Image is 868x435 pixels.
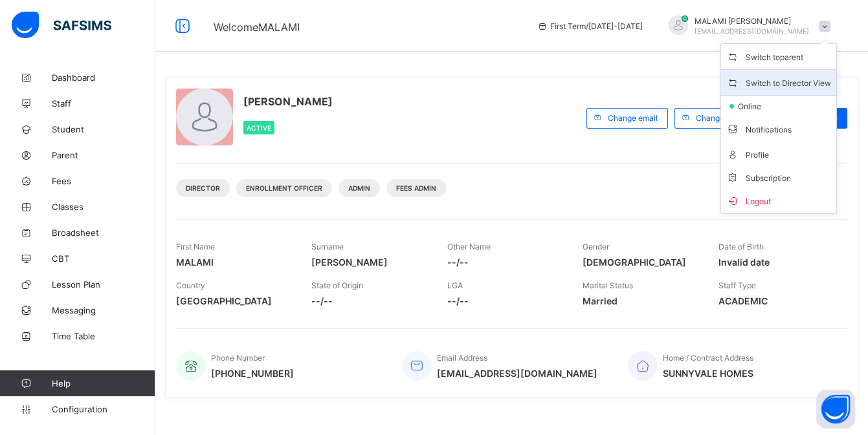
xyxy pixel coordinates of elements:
span: Active [247,124,271,132]
span: Country [176,281,205,290]
li: dropdown-list-item-null-6 [721,167,836,188]
span: [EMAIL_ADDRESS][DOMAIN_NAME] [695,27,809,35]
span: Notifications [726,122,831,136]
span: Fees [52,176,155,186]
span: Phone Number [211,353,265,363]
span: Configuration [52,404,155,414]
span: --/-- [447,257,563,268]
span: Invalid date [718,257,834,268]
span: Welcome MALAMI [214,21,300,34]
span: Admin [348,184,370,192]
span: Change email [608,113,658,123]
li: dropdown-list-item-text-4 [721,142,836,167]
span: Surname [311,242,344,251]
span: Profile [726,147,831,162]
span: Time Table [52,331,155,341]
span: session/term information [537,21,643,31]
span: [EMAIL_ADDRESS][DOMAIN_NAME] [437,368,597,379]
span: [PERSON_NAME] [311,257,427,268]
span: CBT [52,253,155,264]
li: dropdown-list-item-text-3 [721,116,836,142]
span: State of Origin [311,281,363,290]
span: Broadsheet [52,228,155,238]
span: Enrollment Officer [246,184,322,192]
span: Gender [583,242,609,251]
span: [PERSON_NAME] [243,95,333,108]
span: Change Password [696,113,762,123]
span: Staff [52,98,155,109]
li: dropdown-list-item-null-2 [721,96,836,116]
span: --/-- [311,295,427,306]
span: Date of Birth [718,242,764,251]
span: MALAMI [PERSON_NAME] [695,16,809,26]
span: First Name [176,242,215,251]
li: dropdown-list-item-name-0 [721,44,836,70]
span: Classes [52,202,155,212]
span: ACADEMIC [718,295,834,306]
span: Messaging [52,305,155,315]
span: Home / Contract Address [663,353,753,363]
span: Switch to parent [726,49,831,64]
span: Student [52,124,155,134]
span: --/-- [447,295,563,306]
span: Other Name [447,242,491,251]
li: dropdown-list-item-name-1 [721,70,836,96]
li: dropdown-list-item-buttom-7 [721,188,836,213]
span: Subscription [726,173,791,183]
img: safsims [12,12,111,39]
span: [DEMOGRAPHIC_DATA] [583,257,698,268]
span: Marital Status [583,281,633,290]
span: Logout [726,193,831,208]
span: [GEOGRAPHIC_DATA] [176,295,292,306]
span: Parent [52,150,155,160]
span: Married [583,295,698,306]
span: Staff Type [718,281,756,290]
span: Switch to Director View [726,75,831,90]
span: Help [52,378,155,388]
div: MALAMIMOHAMMED [656,16,837,37]
span: online [737,101,769,111]
span: Dashboard [52,72,155,83]
span: SUNNYVALE HOMES [663,368,753,379]
span: Fees Admin [396,184,436,192]
span: LGA [447,281,463,290]
span: MALAMI [176,257,292,268]
button: Open asap [816,390,855,429]
span: Lesson Plan [52,279,155,290]
span: DIRECTOR [186,184,220,192]
span: Email Address [437,353,487,363]
span: [PHONE_NUMBER] [211,368,294,379]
